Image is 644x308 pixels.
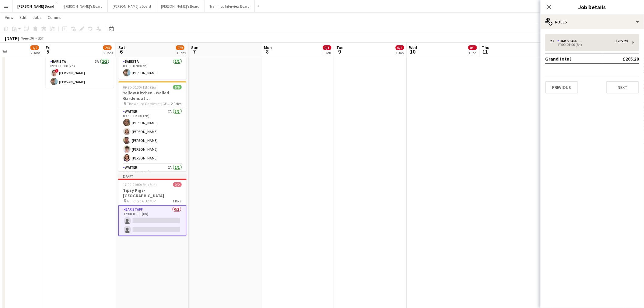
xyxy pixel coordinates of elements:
[30,45,39,50] span: 1/2
[550,43,628,46] div: 17:00-01:00 (8h)
[396,51,404,55] div: 1 Job
[263,48,272,55] span: 8
[176,45,184,50] span: 7/9
[123,182,157,187] span: 17:00-01:00 (8h) (Sun)
[118,205,187,236] app-card-role: BAR STAFF0/217:00-01:00 (8h)
[30,13,44,21] a: Jobs
[541,3,644,11] h3: Job Details
[323,51,331,55] div: 1 Job
[558,39,580,43] div: BAR STAFF
[38,36,44,40] div: BST
[545,81,578,93] button: Previous
[550,39,558,43] div: 2 x
[118,174,187,179] div: Draft
[482,45,490,50] span: Thu
[108,0,156,12] button: [PERSON_NAME]'s Board
[46,58,114,88] app-card-role: Barista3A2/209:00-16:00 (7h)![PERSON_NAME][PERSON_NAME]
[118,37,187,79] app-job-card: 09:00-16:00 (7h)1/1Tiger Lily Bus Company Tiger Lily Bus Company- [GEOGRAPHIC_DATA]1 RoleBarista1...
[173,199,182,203] span: 1 Role
[123,85,159,89] span: 09:30-00:30 (15h) (Sun)
[545,54,603,64] td: Grand total
[323,45,331,50] span: 0/1
[171,101,182,106] span: 2 Roles
[48,15,61,20] span: Comms
[616,39,628,43] div: £205.20
[46,37,114,88] app-job-card: 09:00-16:00 (7h)2/2Tiger Lily Bus Company Tiger Lily Bus Company- [GEOGRAPHIC_DATA]1 RoleBarista3...
[46,45,51,50] span: Fri
[118,58,187,79] app-card-role: Barista1/109:00-16:00 (7h)[PERSON_NAME]
[31,51,40,55] div: 2 Jobs
[173,182,182,187] span: 0/2
[205,0,255,12] button: Training / Interview Board
[336,48,344,55] span: 9
[173,85,182,89] span: 6/6
[2,13,16,21] a: View
[19,15,26,20] span: Edit
[118,187,187,198] h3: Tipsy Pigs- [GEOGRAPHIC_DATA]
[603,54,639,64] td: £205.20
[481,48,490,55] span: 11
[118,174,187,236] app-job-card: Draft17:00-01:00 (8h) (Sun)0/2Tipsy Pigs- [GEOGRAPHIC_DATA] Guildford GU2 7UP1 RoleBAR STAFF0/217...
[541,15,644,29] div: Roles
[396,45,404,50] span: 0/1
[117,48,125,55] span: 6
[118,81,187,171] app-job-card: 09:30-00:30 (15h) (Sun)6/6Yellow Kitchen - Walled Gardens at [GEOGRAPHIC_DATA] The Walled Garden ...
[55,69,59,73] span: !
[469,51,477,55] div: 1 Job
[176,51,186,55] div: 3 Jobs
[5,15,13,20] span: View
[59,0,108,12] button: [PERSON_NAME]'s Board
[118,45,125,50] span: Sat
[264,45,272,50] span: Mon
[606,81,639,93] button: Next
[17,13,29,21] a: Edit
[127,199,156,203] span: Guildford GU2 7UP
[103,45,112,50] span: 2/3
[337,45,344,50] span: Tue
[103,51,113,55] div: 2 Jobs
[191,45,198,50] span: Sun
[5,35,19,41] div: [DATE]
[190,48,198,55] span: 7
[45,48,51,55] span: 5
[118,164,187,185] app-card-role: Waiter2A1/112:30-00:30 (12h)
[12,0,59,12] button: [PERSON_NAME] Board
[468,45,477,50] span: 0/1
[33,15,42,20] span: Jobs
[409,45,417,50] span: Wed
[118,90,187,101] h3: Yellow Kitchen - Walled Gardens at [GEOGRAPHIC_DATA]
[127,101,171,106] span: The Walled Garden at [GEOGRAPHIC_DATA]
[20,36,35,40] span: Week 36
[118,108,187,164] app-card-role: Waiter7A5/509:30-21:30 (12h)[PERSON_NAME][PERSON_NAME][PERSON_NAME][PERSON_NAME][PERSON_NAME]
[45,13,64,21] a: Comms
[408,48,417,55] span: 10
[156,0,205,12] button: [PERSON_NAME]'s Board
